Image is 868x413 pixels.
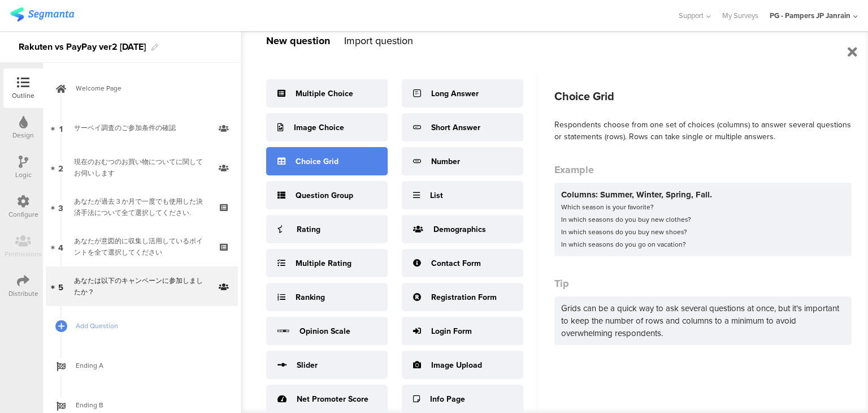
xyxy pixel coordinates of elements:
span: Support [679,10,704,21]
div: Registration Form [431,291,497,303]
div: Image Choice [294,122,344,134]
div: Choice Grid [554,88,852,105]
div: あなたは以下のキャンペーンに参加しましたか？ [74,275,209,298]
div: In which seasons do you buy new shoes? [561,226,845,238]
div: Multiple Rating [296,257,351,269]
a: Welcome Page [46,68,238,108]
div: PG - Pampers JP Janrain [770,10,850,21]
span: 1 [59,122,63,134]
a: 1 サーベイ調査のご参加条件の確認 [46,108,238,148]
span: Welcome Page [76,83,220,94]
div: Grids can be a quick way to ask several questions at once, but it’s important to keep the number ... [554,296,852,345]
span: 4 [58,240,63,253]
div: Ranking [296,291,325,303]
span: 3 [58,201,63,213]
a: 2 現在のおむつのお買い物についてに関してお伺いします [46,148,238,187]
div: Columns: Summer, Winter, Spring, Fall. [561,188,845,201]
div: Rakuten vs PayPay ver2 [DATE] [19,38,146,56]
span: 2 [58,161,63,174]
div: Long Answer [431,88,479,100]
div: Contact Form [431,257,481,269]
span: Ending B [76,399,220,411]
span: Ending A [76,360,220,371]
a: 4 あなたが意図的に収集し活用しているポイントを全て選択してください [46,227,238,266]
a: 3 あなたが過去３か月で一度でも使用した決済手法について全て選択してください. [46,187,238,227]
div: Example [554,162,852,177]
div: In which seasons do you go on vacation? [561,238,845,251]
span: Add Question [76,320,220,332]
a: Ending A [46,346,238,385]
div: Choice Grid [296,156,338,167]
div: Rating [297,223,320,235]
div: Distribute [8,289,38,299]
div: Tip [554,276,852,291]
div: Number [431,156,460,167]
div: あなたが意図的に収集し活用しているポイントを全て選択してください [74,235,209,258]
div: あなたが過去３か月で一度でも使用した決済手法について全て選択してください. [74,196,209,218]
div: Info Page [430,393,465,405]
div: Short Answer [431,122,480,134]
div: Outline [12,91,34,101]
div: Multiple Choice [296,88,353,100]
div: Opinion Scale [300,325,350,337]
div: Slider [297,359,318,371]
div: 現在のおむつのお買い物についてに関してお伺いします [74,156,209,179]
div: Import question [344,33,413,48]
div: Which season is your favorite? [561,201,845,213]
div: Net Promoter Score [297,393,368,405]
div: Demographics [433,223,486,235]
div: Configure [8,209,38,220]
span: 5 [58,280,63,292]
img: segmanta logo [10,7,74,21]
div: Image Upload [431,359,482,371]
div: Question Group [296,190,353,201]
div: サーベイ調査のご参加条件の確認 [74,122,209,134]
div: Respondents choose from one set of choices (columns) to answer several questions or statements (r... [554,119,852,143]
div: Logic [15,170,32,180]
div: New question [266,33,330,48]
div: List [430,190,443,201]
div: Design [12,130,34,140]
div: Login Form [431,325,472,337]
a: 5 あなたは以下のキャンペーンに参加しましたか？ [46,266,238,306]
div: In which seasons do you buy new clothes? [561,213,845,226]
